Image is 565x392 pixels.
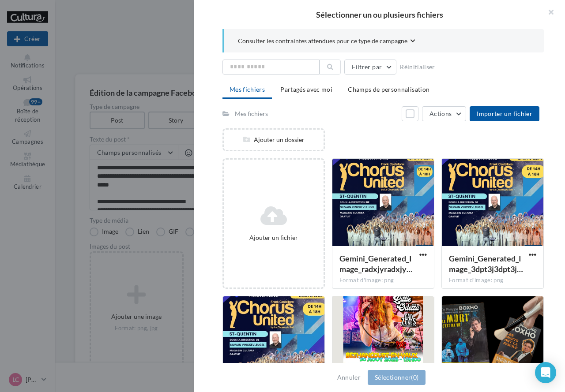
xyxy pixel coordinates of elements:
[470,106,539,121] button: Importer un fichier
[344,60,396,75] button: Filtrer par
[227,233,320,242] div: Ajouter un fichier
[238,37,407,45] span: Consulter les contraintes attendues pour ce type de campagne
[368,370,426,385] button: Sélectionner(0)
[235,109,268,118] div: Mes fichiers
[339,276,427,284] div: Format d'image: png
[238,36,415,47] button: Consulter les contraintes attendues pour ce type de campagne
[422,106,466,121] button: Actions
[348,86,429,93] span: Champs de personnalisation
[477,110,532,117] span: Importer un fichier
[339,254,413,274] span: Gemini_Generated_Image_radxjyradxjyradx
[396,62,439,72] button: Réinitialiser
[429,110,452,117] span: Actions
[449,254,523,274] span: Gemini_Generated_Image_3dpt3j3dpt3j3dpt
[334,372,364,383] button: Annuler
[230,86,265,93] span: Mes fichiers
[208,11,551,19] h2: Sélectionner un ou plusieurs fichiers
[411,373,418,381] span: (0)
[280,86,332,93] span: Partagés avec moi
[449,276,536,284] div: Format d'image: png
[224,135,324,144] div: Ajouter un dossier
[535,362,556,383] div: Open Intercom Messenger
